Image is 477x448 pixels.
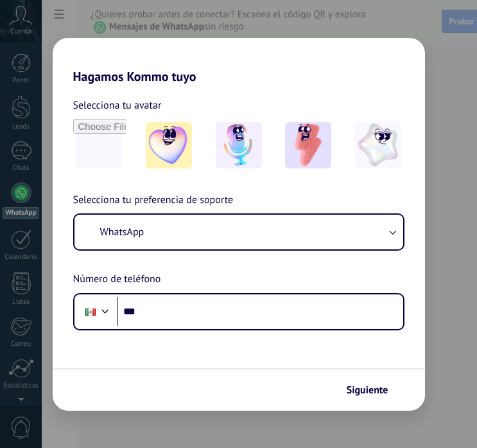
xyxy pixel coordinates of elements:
[74,215,403,249] button: WhatsApp
[78,298,103,325] div: Mexico: + 52
[53,38,425,84] h2: Hagamos Kommo tuyo
[146,122,192,168] img: -1.jpeg
[73,97,162,114] span: Selecciona tu avatar
[100,226,144,238] span: WhatsApp
[355,122,401,168] img: -4.jpeg
[73,192,234,209] span: Selecciona tu preferencia de soporte
[285,122,331,168] img: -3.jpeg
[341,379,406,401] button: Siguiente
[347,386,388,395] span: Siguiente
[73,271,161,288] span: Número de teléfono
[216,122,262,168] img: -2.jpeg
